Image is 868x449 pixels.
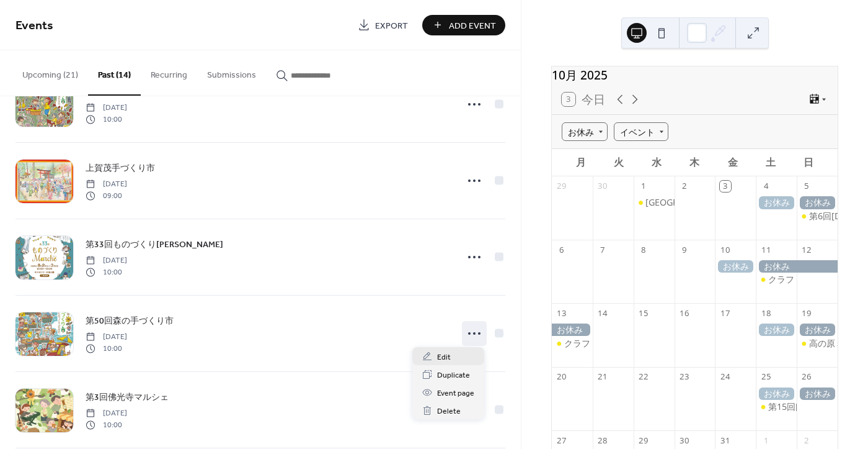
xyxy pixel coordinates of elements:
[638,435,649,446] div: 29
[797,337,838,350] div: 高の原ミーツ 第30回
[720,244,731,255] div: 10
[638,371,649,383] div: 22
[86,102,127,114] span: [DATE]
[556,244,567,255] div: 6
[86,314,174,328] a: 第50回森の手づくり市
[437,351,451,364] span: Edit
[801,435,812,446] div: 2
[638,244,649,255] div: 8
[600,149,637,176] div: 火
[756,324,797,336] div: お休み
[556,435,567,446] div: 27
[760,308,771,319] div: 18
[638,181,649,192] div: 1
[597,181,608,192] div: 30
[556,308,567,319] div: 13
[751,149,789,176] div: 土
[86,114,127,125] span: 10:00
[715,260,756,273] div: お休み
[720,435,731,446] div: 31
[437,369,470,382] span: Duplicate
[86,162,155,175] span: 上賀茂手づくり市
[449,19,496,32] span: Add Event
[12,50,88,94] button: Upcoming (21)
[720,371,731,383] div: 24
[797,196,838,209] div: お休み
[86,266,127,278] span: 10:00
[86,255,127,266] span: [DATE]
[375,19,408,32] span: Export
[797,210,838,222] div: 第6回東本願寺前マルシェ
[679,435,690,446] div: 30
[552,337,593,350] div: クラフトマルシェin京都府立植物園
[86,390,169,404] a: 第3回佛光寺マルシェ
[714,149,751,176] div: 金
[86,332,127,343] span: [DATE]
[597,435,608,446] div: 28
[756,260,838,273] div: お休み
[197,50,266,94] button: Submissions
[638,149,676,176] div: 水
[15,14,53,38] span: Events
[86,419,127,430] span: 10:00
[141,50,197,94] button: Recurring
[597,308,608,319] div: 14
[556,181,567,192] div: 29
[638,308,649,319] div: 15
[679,244,690,255] div: 9
[760,435,771,446] div: 1
[679,181,690,192] div: 2
[797,388,838,400] div: お休み
[86,237,223,252] a: 第33回ものづくり[PERSON_NAME]
[86,343,127,354] span: 10:00
[790,149,828,176] div: 日
[801,181,812,192] div: 5
[679,371,690,383] div: 23
[679,308,690,319] div: 16
[564,337,730,350] div: クラフトマルシェin[GEOGRAPHIC_DATA]
[562,149,600,176] div: 月
[597,371,608,383] div: 21
[797,324,838,336] div: お休み
[422,15,505,35] button: Add Event
[348,15,417,35] a: Export
[86,179,127,190] span: [DATE]
[552,66,838,84] div: 10月 2025
[768,401,866,413] div: 第15回[PERSON_NAME]
[756,196,797,209] div: お休み
[756,273,797,286] div: クラフトマルシェin京都府立植物園
[801,308,812,319] div: 19
[86,161,155,175] a: 上賀茂手づくり市
[760,244,771,255] div: 11
[86,408,127,419] span: [DATE]
[720,181,731,192] div: 3
[552,324,593,336] div: お休み
[634,196,675,209] div: 平安楽市
[676,149,714,176] div: 木
[801,244,812,255] div: 12
[756,388,797,400] div: お休み
[756,401,797,413] div: 第15回北山マルシェ
[720,308,731,319] div: 17
[437,387,474,400] span: Event page
[86,315,174,328] span: 第50回森の手づくり市
[86,190,127,201] span: 09:00
[556,371,567,383] div: 20
[645,196,733,209] div: [GEOGRAPHIC_DATA]
[88,50,141,96] button: Past (14)
[760,181,771,192] div: 4
[801,371,812,383] div: 26
[86,391,169,404] span: 第3回佛光寺マルシェ
[597,244,608,255] div: 7
[86,238,223,252] span: 第33回ものづくり[PERSON_NAME]
[760,371,771,383] div: 25
[437,405,461,418] span: Delete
